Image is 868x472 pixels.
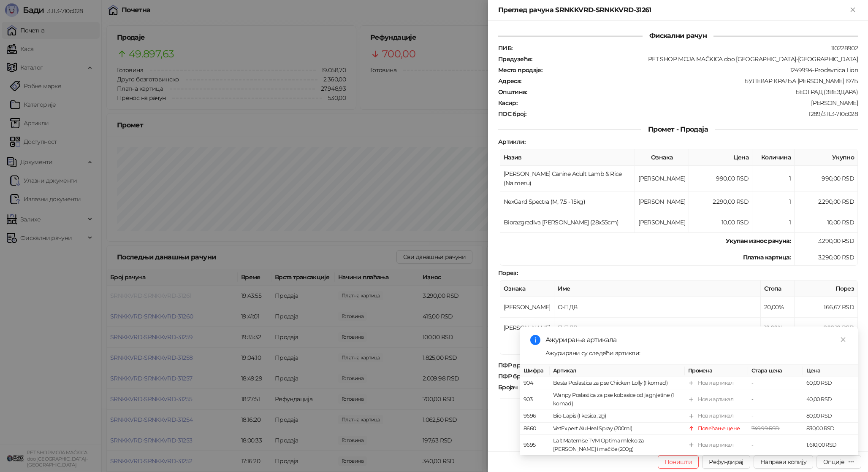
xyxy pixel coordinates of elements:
[698,424,740,433] div: Повећање цене
[545,335,848,345] div: Ажурирање артикала
[689,212,752,233] td: 10,00 RSD
[752,212,795,233] td: 1
[698,395,733,404] div: Нови артикал
[760,458,806,466] span: Направи копију
[795,149,858,166] th: Укупно
[689,166,752,191] td: 990,00 RSD
[533,55,859,63] div: PET SHOP MOJA MAČKICA doo [GEOGRAPHIC_DATA]-[GEOGRAPHIC_DATA]
[838,335,848,344] a: Close
[635,149,689,166] th: Ознака
[554,297,761,318] td: О-ПДВ
[752,149,795,166] th: Количина
[823,458,844,466] div: Опције
[530,335,540,345] span: info-circle
[550,423,685,435] td: VetExpert AluHeal Spray (200ml)
[803,377,858,389] td: 60,00 RSD
[752,191,795,212] td: 1
[550,410,685,423] td: Bio-Lapis (1 kesica, 2g)
[554,318,761,338] td: П-ПДВ
[726,237,791,245] strong: Укупан износ рачуна :
[748,435,803,456] td: -
[498,66,542,74] strong: Место продаје :
[643,32,713,40] span: Фискални рачун
[500,318,554,338] td: [PERSON_NAME]
[498,55,532,63] strong: Предузеће :
[641,125,715,133] span: Промет - Продаја
[761,297,795,318] td: 20,00%
[795,191,858,212] td: 2.290,00 RSD
[500,212,635,233] td: Biorazgradiva [PERSON_NAME] (28x55cm)
[554,281,761,297] th: Име
[500,166,635,191] td: [PERSON_NAME] Canine Adult Lamb & Rice (Na meru)
[498,77,521,85] strong: Адреса :
[698,441,733,449] div: Нови артикал
[550,389,685,410] td: Wanpy Poslastica za pse kobasice od jagnjetine (1 komad)
[500,297,554,318] td: [PERSON_NAME]
[635,166,689,191] td: [PERSON_NAME]
[498,269,518,277] strong: Порез :
[513,44,859,52] div: 110228902
[658,455,699,469] button: Поништи
[528,88,859,96] div: БЕОГРАД (ЗВЕЗДАРА)
[748,389,803,410] td: -
[500,281,554,297] th: Ознака
[520,365,550,377] th: Шифра
[518,99,859,107] div: [PERSON_NAME]
[795,233,858,249] td: 3.290,00 RSD
[795,318,858,338] td: 208,18 RSD
[795,166,858,191] td: 990,00 RSD
[761,281,795,297] th: Стопа
[520,410,550,423] td: 9696
[698,412,733,421] div: Нови артикал
[840,337,846,343] span: close
[635,191,689,212] td: [PERSON_NAME]
[498,372,549,380] strong: ПФР број рачуна :
[795,212,858,233] td: 10,00 RSD
[635,212,689,233] td: [PERSON_NAME]
[803,435,858,456] td: 1.610,00 RSD
[498,361,533,369] strong: ПФР време :
[748,410,803,423] td: -
[803,389,858,410] td: 40,00 RSD
[803,423,858,435] td: 830,00 RSD
[498,383,541,391] strong: Бројач рачуна :
[498,88,527,96] strong: Општина :
[500,191,635,212] td: NexGard Spectra (M, 7.5 - 15kg)
[685,365,748,377] th: Промена
[702,455,750,469] button: Рефундирај
[751,425,780,432] span: 749,99 RSD
[803,410,858,423] td: 80,00 RSD
[761,318,795,338] td: 10,00%
[689,191,752,212] td: 2.290,00 RSD
[748,365,803,377] th: Стара цена
[743,254,791,261] strong: Платна картица :
[689,149,752,166] th: Цена
[754,455,813,469] button: Направи копију
[498,138,525,146] strong: Артикли :
[498,99,517,107] strong: Касир :
[498,5,848,15] div: Преглед рачуна SRNKKVRD-SRNKKVRD-31261
[748,377,803,389] td: -
[698,379,733,387] div: Нови артикал
[848,5,858,15] button: Close
[752,166,795,191] td: 1
[543,66,859,74] div: 1249994-Prodavnica Lion
[550,435,685,456] td: Lait Maternise TVM Optima mleko za [PERSON_NAME] i mačiće (200g)
[816,455,861,469] button: Опције
[550,365,685,377] th: Артикал
[520,377,550,389] td: 904
[545,348,848,358] div: Ажурирани су следећи артикли:
[498,44,512,52] strong: ПИБ :
[500,149,635,166] th: Назив
[803,365,858,377] th: Цена
[550,377,685,389] td: Besta Poslastica za pse Chicken Lolly (1 komad)
[795,281,858,297] th: Порез
[520,423,550,435] td: 8660
[522,77,859,85] div: БУЛЕВАР КРАЉА [PERSON_NAME] 197Б
[498,110,526,118] strong: ПОС број :
[795,249,858,266] td: 3.290,00 RSD
[520,435,550,456] td: 9695
[520,389,550,410] td: 903
[795,297,858,318] td: 166,67 RSD
[527,110,859,118] div: 1289/3.11.3-710c028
